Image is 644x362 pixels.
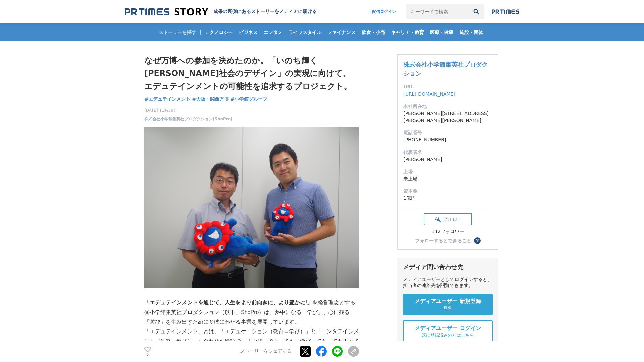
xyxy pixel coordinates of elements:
a: 株式会社小学館集英社プロダクション(ShoPro) [144,116,232,122]
strong: 「エデュテインメントを通じて、人生をより前向きに、より豊かに!」 [144,300,312,305]
a: 施設・団体 [457,23,486,41]
dt: 本社所在地 [403,103,492,110]
img: prtimes [492,9,519,14]
a: テクノロジー [202,23,235,41]
div: 142フォロワー [424,229,472,235]
span: [DATE] 11時38分 [144,107,232,113]
dt: 代表者名 [403,149,492,156]
span: ビジネス [236,29,260,35]
span: 施設・団体 [457,29,486,35]
div: メディア問い合わせ先 [403,263,493,271]
a: 飲食・小売 [359,23,388,41]
a: エンタメ [261,23,285,41]
button: フォロー [424,213,472,225]
a: 医療・健康 [427,23,456,41]
dt: 資本金 [403,188,492,195]
a: #大阪・関西万博 [192,96,229,103]
p: ストーリーをシェアする [240,349,292,355]
a: ライフスタイル [286,23,324,41]
a: ファイナンス [325,23,358,41]
p: 6 [144,353,151,356]
button: 検索 [469,4,484,19]
a: #小学館グループ [230,96,267,103]
dd: 未上場 [403,175,492,182]
dd: [PHONE_NUMBER] [403,136,492,143]
span: エンタメ [261,29,285,35]
span: ファイナンス [325,29,358,35]
p: を経営理念とする㈱小学館集英社プロダクション（以下、ShoPro）は、夢中になる「学び」、心に残る「遊び」を生み出すために多岐にわたる事業を展開しています。 [144,298,359,327]
a: [URL][DOMAIN_NAME] [403,91,455,97]
dd: [PERSON_NAME][STREET_ADDRESS][PERSON_NAME][PERSON_NAME] [403,110,492,124]
a: 成果の裏側にあるストーリーをメディアに届ける 成果の裏側にあるストーリーをメディアに届ける [125,7,317,16]
a: 配信ログイン [365,4,403,19]
span: キャリア・教育 [388,29,427,35]
dt: URL [403,83,492,90]
dt: 上場 [403,168,492,175]
img: 成果の裏側にあるストーリーをメディアに届ける [125,7,208,16]
dd: 1億円 [403,195,492,202]
span: ？ [475,238,480,243]
p: 「エデュテインメント」とは、「エデュケーション（教育＝学び）」と「エンタテインメント（娯楽＝遊び）」を合わせた造語で、「学び」であっても「遊び」であってもすべての世代の人たちにとって「楽しい」「... [144,327,359,356]
a: キャリア・教育 [388,23,427,41]
span: 既に登録済みの方はこちら [422,332,474,338]
div: フォローするとできること [415,238,471,243]
a: #エデュテインメント [144,96,191,103]
span: テクノロジー [202,29,235,35]
input: キーワードで検索 [406,4,469,19]
dd: [PERSON_NAME] [403,156,492,163]
h2: 成果の裏側にあるストーリーをメディアに届ける [213,9,317,15]
a: ビジネス [236,23,260,41]
span: 飲食・小売 [359,29,388,35]
span: メディアユーザー ログイン [415,325,481,332]
a: メディアユーザー ログイン 既に登録済みの方はこちら [403,320,493,343]
span: 無料 [443,305,452,311]
a: メディアユーザー 新規登録 無料 [403,294,493,315]
span: ライフスタイル [286,29,324,35]
h1: なぜ万博への参加を決めたのか。「いのち輝く[PERSON_NAME]社会のデザイン」の実現に向けて、エデュテインメントの可能性を追求するプロジェクト。 [144,54,359,93]
span: メディアユーザー 新規登録 [415,298,481,305]
dt: 電話番号 [403,129,492,136]
img: thumbnail_adfc5cd0-8d20-11f0-b40b-51709d18cce7.JPG [144,127,359,288]
div: メディアユーザーとしてログインすると、担当者の連絡先を閲覧できます。 [403,277,493,289]
span: 医療・健康 [427,29,456,35]
a: 株式会社小学館集英社プロダクション [403,61,488,77]
button: ？ [474,237,481,244]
